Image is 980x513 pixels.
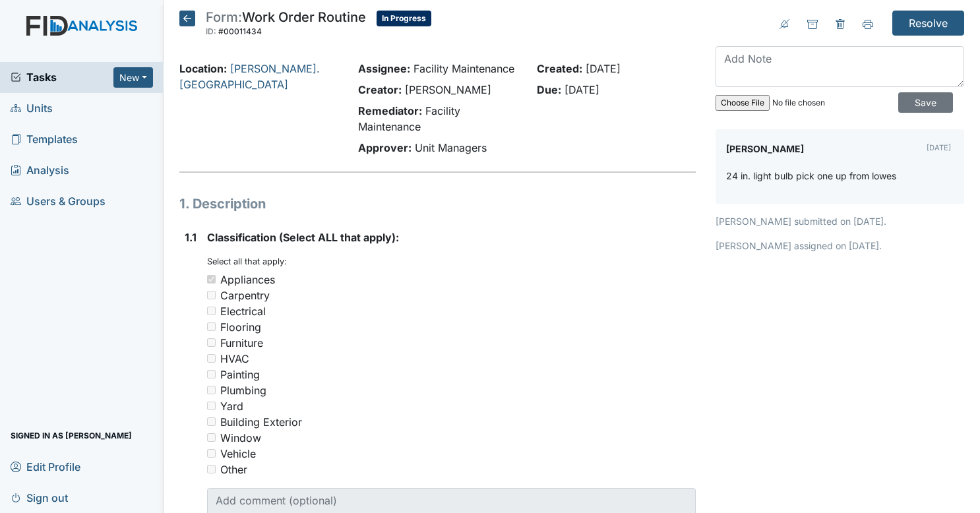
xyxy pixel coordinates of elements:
[220,430,261,446] div: Window
[207,386,216,394] input: Plumbing
[207,256,287,266] small: Select all that apply:
[207,354,216,363] input: HVAC
[11,69,113,85] a: Tasks
[405,83,491,96] span: [PERSON_NAME]
[413,62,514,75] span: Facility Maintenance
[11,191,106,212] span: Users & Groups
[207,322,216,331] input: Flooring
[220,414,302,430] div: Building Exterior
[892,11,964,36] input: Resolve
[358,104,422,117] strong: Remediator:
[207,417,216,426] input: Building Exterior
[220,303,266,319] div: Electrical
[11,129,78,150] span: Templates
[377,11,431,26] span: In Progress
[11,456,80,477] span: Edit Profile
[185,229,197,245] label: 1.1
[220,446,256,462] div: Vehicle
[207,307,216,315] input: Electrical
[206,9,242,25] span: Form:
[207,402,216,410] input: Yard
[565,83,599,96] span: [DATE]
[220,335,263,351] div: Furniture
[220,272,275,287] div: Appliances
[586,62,621,75] span: [DATE]
[179,194,696,214] h1: 1. Description
[207,465,216,473] input: Other
[415,141,487,154] span: Unit Managers
[218,26,262,36] span: #00011434
[207,231,399,244] span: Classification (Select ALL that apply):
[716,239,964,253] p: [PERSON_NAME] assigned on [DATE].
[207,291,216,299] input: Carpentry
[207,433,216,442] input: Window
[11,160,69,181] span: Analysis
[927,143,951,152] small: [DATE]
[206,26,216,36] span: ID:
[220,398,243,414] div: Yard
[220,287,270,303] div: Carpentry
[207,338,216,347] input: Furniture
[207,275,216,284] input: Appliances
[220,367,260,382] div: Painting
[726,140,804,158] label: [PERSON_NAME]
[206,11,366,40] div: Work Order Routine
[220,319,261,335] div: Flooring
[726,169,896,183] p: 24 in. light bulb pick one up from lowes
[11,487,68,508] span: Sign out
[11,98,53,119] span: Units
[716,214,964,228] p: [PERSON_NAME] submitted on [DATE].
[179,62,227,75] strong: Location:
[898,92,953,113] input: Save
[358,62,410,75] strong: Assignee:
[537,62,582,75] strong: Created:
[207,449,216,458] input: Vehicle
[179,62,320,91] a: [PERSON_NAME]. [GEOGRAPHIC_DATA]
[537,83,561,96] strong: Due:
[113,67,153,88] button: New
[358,141,412,154] strong: Approver:
[207,370,216,378] input: Painting
[220,382,266,398] div: Plumbing
[11,425,132,446] span: Signed in as [PERSON_NAME]
[220,462,247,477] div: Other
[220,351,249,367] div: HVAC
[358,83,402,96] strong: Creator:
